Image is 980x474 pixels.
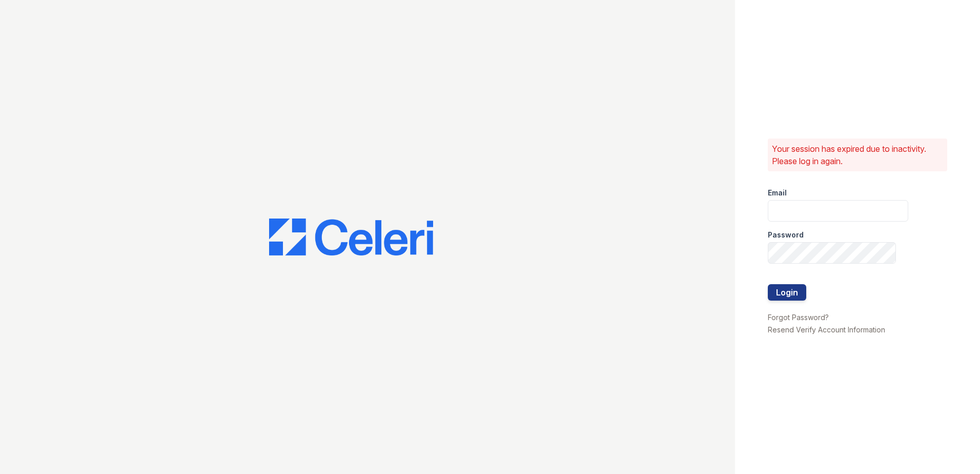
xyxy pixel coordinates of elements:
[768,188,787,198] label: Email
[768,230,804,240] label: Password
[768,313,829,322] a: Forgot Password?
[768,284,806,301] button: Login
[269,219,433,255] img: CE_Logo_Blue-a8612792a0a2168367f1c8372b55b34899dd931a85d93a1a3d3e32e68fde9ad4.png
[768,325,885,334] a: Resend Verify Account Information
[772,143,943,167] p: Your session has expired due to inactivity. Please log in again.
